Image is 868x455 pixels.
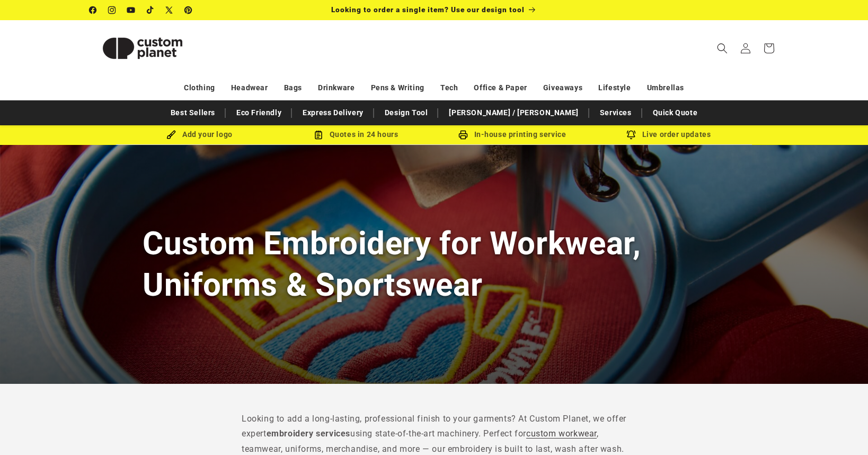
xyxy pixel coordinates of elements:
[526,428,597,439] a: custom workwear
[711,37,734,60] summary: Search
[90,24,196,72] img: Custom Planet
[121,128,278,141] div: Add your logo
[595,104,637,122] a: Services
[444,104,583,122] a: [PERSON_NAME] / [PERSON_NAME]
[267,428,350,439] strong: embroidery services
[297,104,369,122] a: Express Delivery
[314,130,323,140] img: Order Updates Icon
[318,79,355,97] a: Drinkware
[434,128,590,141] div: In-house printing service
[598,79,631,97] a: Lifestyle
[284,79,302,97] a: Bags
[648,104,703,122] a: Quick Quote
[184,79,215,97] a: Clothing
[458,130,468,140] img: In-house printing
[647,79,684,97] a: Umbrellas
[278,128,434,141] div: Quotes in 24 hours
[143,223,725,305] h1: Custom Embroidery for Workwear, Uniforms & Sportswear
[231,79,268,97] a: Headwear
[626,130,636,140] img: Order updates
[166,130,176,140] img: Brush Icon
[590,128,747,141] div: Live order updates
[543,79,582,97] a: Giveaways
[379,104,433,122] a: Design Tool
[86,20,200,76] a: Custom Planet
[231,104,287,122] a: Eco Friendly
[165,104,220,122] a: Best Sellers
[440,79,458,97] a: Tech
[331,5,525,14] span: Looking to order a single item? Use our design tool
[371,79,424,97] a: Pens & Writing
[474,79,527,97] a: Office & Paper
